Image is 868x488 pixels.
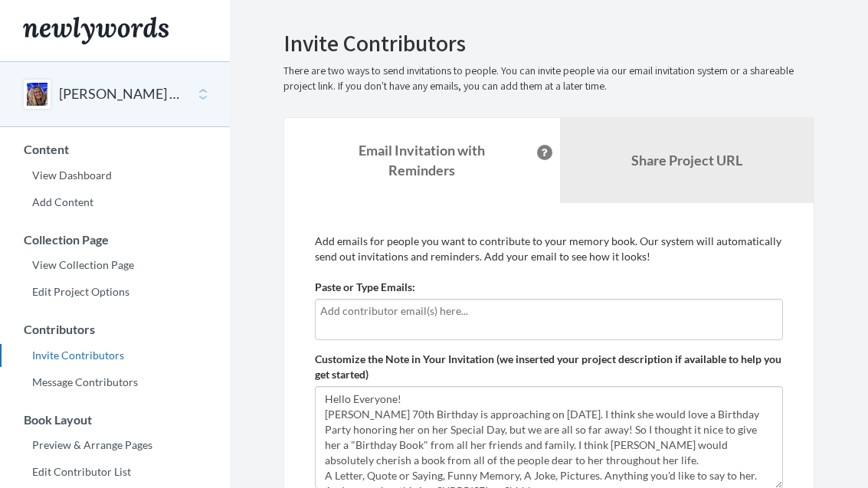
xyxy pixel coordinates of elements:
h3: Book Layout [1,413,230,427]
p: There are two ways to send invitations to people. You can invite people via our email invitation ... [283,64,814,94]
b: Share Project URL [631,152,742,169]
h3: Content [1,142,230,156]
img: Newlywords logo [23,17,169,44]
p: Add emails for people you want to contribute to your memory book. Our system will automatically s... [315,234,783,264]
label: Paste or Type Emails: [315,280,415,295]
strong: Email Invitation with Reminders [359,142,485,178]
label: Customize the Note in Your Invitation (we inserted your project description if available to help ... [315,352,783,382]
h3: Contributors [1,323,230,336]
input: Add contributor email(s) here... [320,303,778,319]
button: [PERSON_NAME] 70th Birthday [59,84,183,104]
h3: Collection Page [1,233,230,247]
h2: Invite Contributors [283,31,814,56]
